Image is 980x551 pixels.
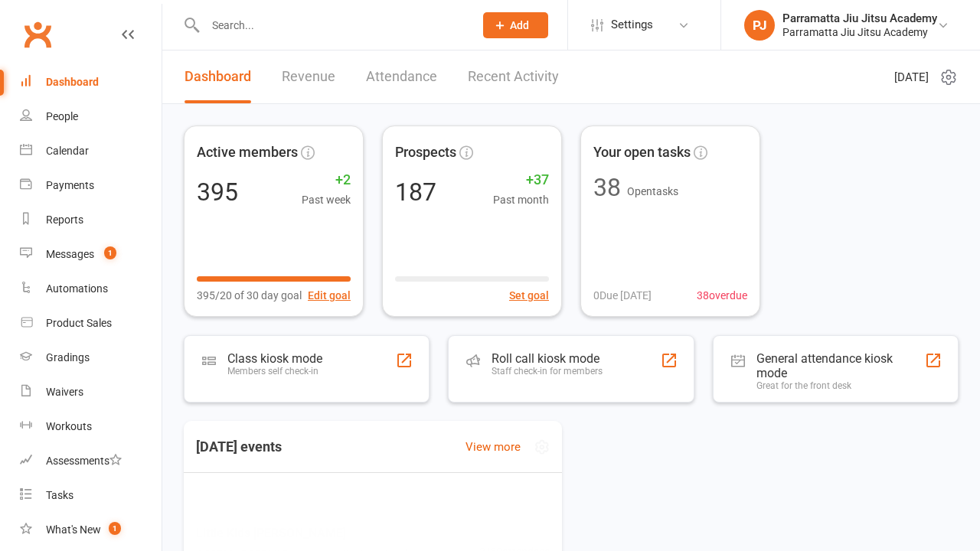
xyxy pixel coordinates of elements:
a: What's New1 [20,513,162,547]
span: Active members [197,142,298,164]
span: +37 [493,169,549,191]
div: Dashboard [46,76,99,88]
span: +2 [302,169,351,191]
button: Add [483,12,548,38]
div: Members self check-in [227,366,322,377]
a: Recent Activity [468,51,559,103]
span: 0 Due [DATE] [593,287,652,304]
a: Waivers [20,375,162,409]
div: Waivers [46,386,83,398]
a: Automations [20,272,162,306]
div: Staff check-in for members [492,366,603,377]
a: View more [465,438,521,456]
button: Set goal [509,287,549,304]
span: Past month [493,191,549,208]
div: 395 [197,180,238,204]
div: PJ [744,10,775,41]
a: Revenue [282,51,335,103]
span: [DATE] [894,68,929,86]
div: Parramatta Jiu Jitsu Academy [782,25,937,39]
a: Calendar [20,134,162,168]
a: Clubworx [18,15,57,54]
a: Payments [20,168,162,203]
span: 1 [109,522,121,535]
span: Little Kids [PERSON_NAME] [196,523,479,543]
span: Past week [302,191,351,208]
span: Open tasks [627,185,678,197]
a: Messages 1 [20,237,162,272]
div: Assessments [46,455,122,467]
div: 187 [395,180,436,204]
div: People [46,110,78,122]
div: General attendance kiosk mode [756,351,925,380]
a: Attendance [366,51,437,103]
h3: [DATE] events [184,433,294,461]
span: Prospects [395,142,456,164]
a: Dashboard [185,51,251,103]
div: Gradings [46,351,90,364]
div: Messages [46,248,94,260]
a: Reports [20,203,162,237]
div: What's New [46,523,101,536]
span: Add [510,19,529,31]
span: 1 [104,246,116,259]
div: Class kiosk mode [227,351,322,366]
a: Dashboard [20,65,162,99]
div: Payments [46,179,94,191]
a: Assessments [20,444,162,478]
span: Your open tasks [593,142,691,164]
div: Roll call kiosk mode [492,351,603,366]
button: Edit goal [308,287,351,304]
a: People [20,99,162,134]
div: Great for the front desk [756,380,925,391]
div: Reports [46,214,83,226]
input: Search... [201,15,463,36]
div: Product Sales [46,317,112,329]
a: Product Sales [20,306,162,341]
span: 395/20 of 30 day goal [197,287,302,304]
div: Parramatta Jiu Jitsu Academy [782,11,937,25]
div: Workouts [46,420,92,432]
div: Automations [46,282,108,295]
a: Gradings [20,341,162,375]
div: 38 [593,175,621,200]
a: Tasks [20,478,162,513]
div: Tasks [46,489,73,501]
span: Settings [611,8,653,42]
div: Calendar [46,145,89,157]
span: 38 overdue [697,287,747,304]
a: Workouts [20,409,162,444]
